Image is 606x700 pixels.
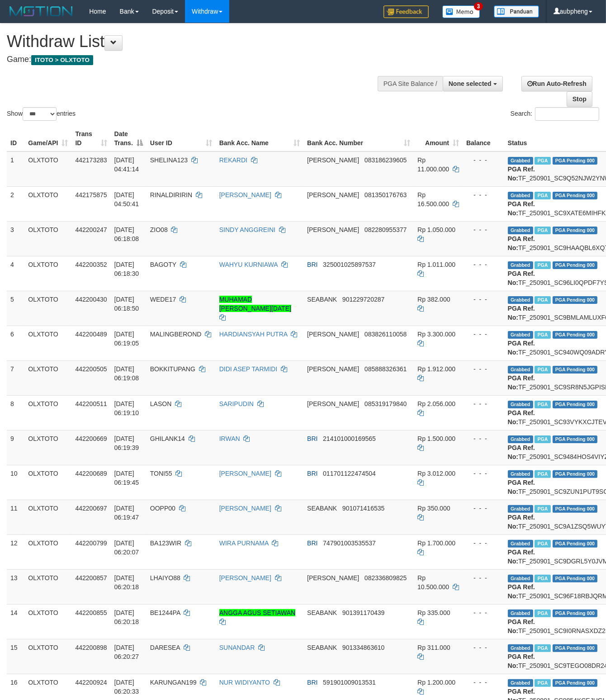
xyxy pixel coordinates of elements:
[466,364,501,374] div: - - -
[417,539,455,547] span: Rp 1.700.000
[76,331,107,338] span: 442200489
[466,643,501,652] div: - - -
[76,574,107,582] span: 442200857
[76,679,107,686] span: 442200924
[219,644,255,651] a: SUNANDAR
[24,465,71,500] td: OLXTOTO
[508,470,533,478] span: Grabbed
[219,505,271,512] a: [PERSON_NAME]
[7,221,24,256] td: 3
[114,539,139,556] span: [DATE] 06:20:07
[553,435,598,443] span: PGA Pending
[76,296,107,303] span: 442200430
[378,76,443,91] div: PGA Site Balance /
[567,91,592,107] a: Stop
[323,679,376,686] span: Copy 591901009013531 to clipboard
[553,540,598,548] span: PGA Pending
[7,256,24,291] td: 4
[219,261,278,268] a: WAHYU KURNIAWA
[7,569,24,604] td: 13
[219,400,254,407] a: SARIPUDIN
[417,574,449,591] span: Rp 10.500.000
[535,644,550,652] span: Marked by aubabdullah
[76,539,107,547] span: 442200799
[466,539,501,548] div: - - -
[24,534,71,569] td: OLXTOTO
[508,331,533,339] span: Grabbed
[219,365,277,373] a: DIDI ASEP TARMIDI
[508,235,535,251] b: PGA Ref. No:
[150,470,172,477] span: TONI55
[466,469,501,478] div: - - -
[114,191,139,208] span: [DATE] 04:50:41
[553,505,598,513] span: PGA Pending
[24,604,71,639] td: OLXTOTO
[553,192,598,199] span: PGA Pending
[7,126,24,151] th: ID
[150,365,195,373] span: BOKKITUPANG
[76,505,107,512] span: 442200697
[7,500,24,534] td: 11
[147,126,216,151] th: User ID: activate to sort column ascending
[24,291,71,326] td: OLXTOTO
[508,444,535,460] b: PGA Ref. No:
[508,540,533,548] span: Grabbed
[7,326,24,360] td: 6
[23,107,57,121] select: Showentries
[76,644,107,651] span: 442200898
[508,192,533,199] span: Grabbed
[553,470,598,478] span: PGA Pending
[342,296,384,303] span: Copy 901229720287 to clipboard
[114,400,139,416] span: [DATE] 06:19:10
[365,365,407,373] span: Copy 085888326361 to clipboard
[417,644,450,651] span: Rp 311.000
[443,76,503,91] button: None selected
[24,360,71,395] td: OLXTOTO
[76,365,107,373] span: 442200505
[508,479,535,495] b: PGA Ref. No:
[417,435,455,442] span: Rp 1.500.000
[219,191,271,199] a: [PERSON_NAME]
[219,226,275,233] a: SINDY ANGGREINI
[303,126,414,151] th: Bank Acc. Number: activate to sort column ascending
[553,157,598,165] span: PGA Pending
[417,679,455,686] span: Rp 1.200.000
[76,470,107,477] span: 442200689
[150,156,188,164] span: SHELINA123
[466,434,501,443] div: - - -
[7,639,24,674] td: 15
[508,340,535,356] b: PGA Ref. No:
[24,430,71,465] td: OLXTOTO
[553,575,598,582] span: PGA Pending
[24,186,71,221] td: OLXTOTO
[219,156,247,164] a: REKARDI
[114,679,139,695] span: [DATE] 06:20:33
[365,226,407,233] span: Copy 082280955377 to clipboard
[219,470,271,477] a: [PERSON_NAME]
[24,151,71,187] td: OLXTOTO
[114,296,139,312] span: [DATE] 06:18:50
[535,296,550,304] span: Marked by aubabdullah
[535,261,550,269] span: Marked by aubibnu
[365,574,407,582] span: Copy 082336809825 to clipboard
[307,400,359,407] span: [PERSON_NAME]
[150,644,180,651] span: DARESEA
[553,366,598,374] span: PGA Pending
[7,151,24,187] td: 1
[508,505,533,513] span: Grabbed
[307,574,359,582] span: [PERSON_NAME]
[535,192,550,199] span: Marked by aubsensen
[150,539,181,547] span: BA123WIR
[307,505,337,512] span: SEABANK
[466,190,501,199] div: - - -
[76,400,107,407] span: 442200511
[150,609,180,616] span: BE1244PA
[508,166,535,182] b: PGA Ref. No:
[150,400,171,407] span: LASON
[463,126,504,151] th: Balance
[466,330,501,339] div: - - -
[307,261,317,268] span: BRI
[150,331,202,338] span: MALINGBEROND
[307,470,317,477] span: BRI
[114,574,139,591] span: [DATE] 06:20:18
